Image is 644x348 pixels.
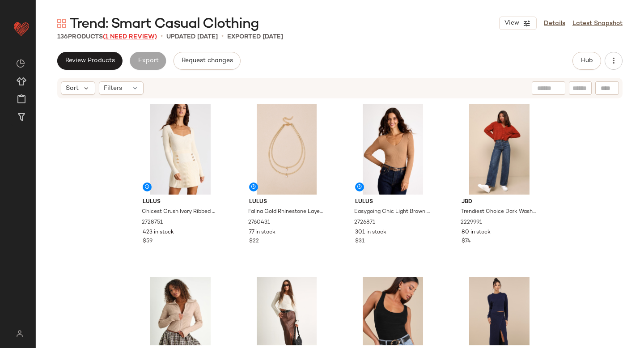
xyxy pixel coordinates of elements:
span: 136 [57,34,68,40]
span: Chicest Crush Ivory Ribbed Long Sleeve Mini Sweater Dress [142,208,217,216]
span: 423 in stock [143,229,174,237]
span: 2726871 [354,219,375,227]
span: Trend: Smart Casual Clothing [70,15,259,33]
span: Request changes [181,57,233,64]
span: Jbd [462,198,537,206]
span: $74 [462,238,471,246]
span: Lulus [249,198,325,206]
span: 2760431 [248,219,270,227]
span: Sort [66,84,79,93]
span: 301 in stock [355,229,386,237]
span: Easygoing Chic Light Brown Long Sleeve Bodysuit [354,208,430,216]
img: svg%3e [11,330,28,337]
span: $59 [143,238,153,246]
span: View [504,20,519,27]
span: Filters [104,84,122,93]
img: heart_red.DM2ytmEG.svg [13,20,30,38]
button: Review Products [57,52,123,70]
a: Details [544,19,565,28]
span: Lulus [143,198,218,206]
span: • [221,31,224,42]
span: (1 Need Review) [103,34,157,40]
span: Hub [580,57,593,64]
span: $31 [355,238,364,246]
button: Request changes [174,52,241,70]
img: svg%3e [16,59,25,68]
span: $22 [249,238,259,246]
span: 2229991 [461,219,482,227]
span: Falina Gold Rhinestone Layered Necklace [248,208,324,216]
span: 80 in stock [462,229,491,237]
span: Lulus [355,198,431,206]
span: Trendiest Choice Dark Wash High-Rise Wide-Leg Jeans [461,208,536,216]
img: 2728751_01_hero_2025-09-12.jpg [136,104,225,195]
img: 2726871_02_front_2025-09-15.jpg [348,104,438,195]
div: Products [57,32,157,42]
span: 77 in stock [249,229,275,237]
img: svg%3e [57,19,66,28]
button: Hub [572,52,601,70]
span: Review Products [65,57,115,64]
button: View [499,17,537,30]
span: 2728751 [142,219,163,227]
span: • [161,31,163,42]
img: 10973721_2229991.jpg [454,104,544,195]
a: Latest Snapshot [572,19,623,28]
img: 2760431_02_topdown_2025-09-12.jpg [242,104,332,195]
p: updated [DATE] [166,32,218,42]
p: Exported [DATE] [227,32,283,42]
